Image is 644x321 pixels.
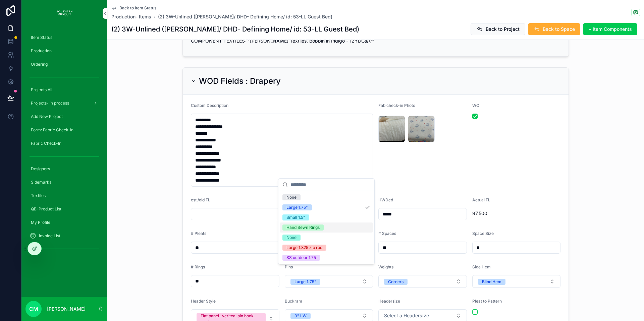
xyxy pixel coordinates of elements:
button: Back to Space [528,23,580,35]
span: Form: Fabric Check-In [31,127,73,133]
p: [PERSON_NAME] [47,306,86,312]
span: WO [472,103,479,108]
div: Small 1.5" [286,214,305,220]
span: Projects- in process [31,101,69,106]
div: Large 1.75" [294,279,316,285]
span: My Profile [31,220,50,225]
div: Corners [388,279,404,285]
a: Sidemarks [25,176,103,188]
a: Invoice List [25,230,103,242]
button: Select Button [472,275,561,288]
a: QB: Product List [25,203,103,215]
button: Select Button [378,275,467,288]
a: Production [25,45,103,57]
span: Add New Project [31,114,63,119]
a: Add New Project [25,111,103,123]
span: Weights [378,264,393,269]
span: Actual FL [472,197,490,202]
div: None [286,194,297,200]
a: Designers [25,163,103,175]
a: My Profile [25,216,103,229]
span: Designers [31,166,50,172]
a: Back to Item Status [111,5,156,11]
a: Form: Fabric Check-In [25,124,103,136]
span: Custom Description [191,103,228,108]
span: Side Hem [472,264,491,269]
span: est /old FL [191,197,210,202]
span: Sidemarks [31,180,51,185]
div: Suggestions [278,191,374,264]
span: Invoice List [39,233,60,239]
span: Back to Project [486,26,520,33]
a: Fabric Check-In [25,137,103,149]
span: # Spaces [378,231,396,236]
span: # Pleats [191,231,206,236]
button: + Item Components [583,23,637,35]
span: Pleat to Pattern [472,299,502,304]
span: Buckram [285,299,302,304]
div: SS outdoor 1.75 [286,255,316,261]
h1: (2) 3W-Unlined ([PERSON_NAME]/ DHD- Defining Home/ id: 53-LL Guest Bed) [111,24,359,34]
div: None [286,235,297,241]
span: cm [29,305,38,313]
div: Large 1.75" [286,204,308,210]
span: Textiles [31,193,46,198]
a: Production- Items [111,13,151,20]
span: Fabric Check-In [31,141,61,146]
span: HWDed [378,197,393,202]
a: Projects All [25,84,103,96]
span: # Rings [191,264,205,269]
span: Back to Item Status [119,5,156,11]
div: Blind Hem [482,279,501,285]
button: Back to Project [471,23,525,35]
div: scrollable content [21,27,107,263]
span: Back to Space [543,26,575,33]
span: Pins [285,264,293,269]
div: Large 1.825 zip rod [286,245,322,251]
span: Select a Headersize [384,312,429,319]
span: + Item Components [588,26,632,33]
button: Select Button [285,275,373,288]
span: Production [31,48,52,54]
img: App logo [56,8,72,19]
a: Projects- in process [25,97,103,109]
span: QB: Product List [31,206,61,212]
div: 3" LW [294,313,307,319]
span: Space Size [472,231,494,236]
span: Ordering [31,62,48,67]
span: Header Style [191,299,216,304]
span: Item Status [31,35,52,40]
a: Ordering [25,58,103,70]
div: Hand Sewn Rings [286,224,320,231]
a: Textiles [25,190,103,202]
p: COMPONENT TEXTILES: "[PERSON_NAME] Textiles, Bobbin in Indigo - 12YDGs///" [191,37,560,44]
h2: WOD Fields : Drapery [199,76,281,86]
span: Projects All [31,87,52,92]
span: Fab check-in Photo [378,103,415,108]
span: 97.500 [472,210,561,217]
a: Item Status [25,31,103,44]
button: Unselect CORNERS [384,278,408,285]
a: (2) 3W-Unlined ([PERSON_NAME]/ DHD- Defining Home/ id: 53-LL Guest Bed) [158,13,332,20]
span: Headersize [378,299,400,304]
